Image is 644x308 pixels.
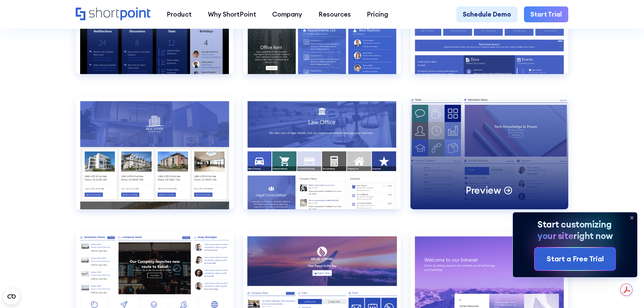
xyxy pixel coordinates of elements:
[264,6,310,23] a: Company
[359,6,397,23] a: Pricing
[466,184,501,196] p: Preview
[524,6,568,23] a: Start Trial
[3,288,20,305] button: Open CMP widget
[243,97,401,222] a: Employees Directory 1
[200,6,264,23] a: Why ShortPoint
[272,9,302,19] div: Company
[159,6,200,23] a: Product
[610,276,644,308] iframe: Chat Widget
[76,7,150,21] a: Home
[410,97,568,222] a: Employees Directory 2Preview
[535,248,615,270] a: Start a Free Trial
[208,9,256,19] div: Why ShortPoint
[547,254,604,264] div: Start a Free Trial
[167,9,192,19] div: Product
[367,9,388,19] div: Pricing
[310,6,359,23] a: Resources
[76,97,234,222] a: Documents 3
[318,9,351,19] div: Resources
[456,6,518,23] a: Schedule Demo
